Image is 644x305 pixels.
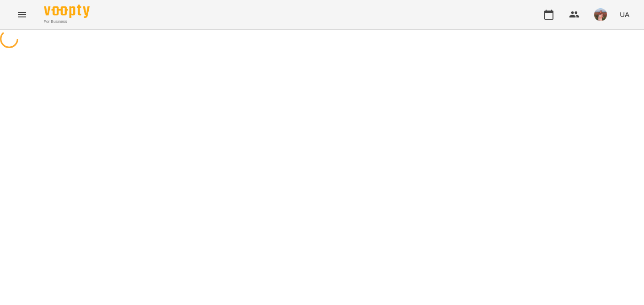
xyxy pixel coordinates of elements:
button: UA [616,6,633,23]
button: Menu [11,4,33,26]
span: UA [620,10,629,19]
img: 048db166075239a293953ae74408eb65.jpg [594,8,607,21]
span: For Business [44,19,90,25]
img: Voopty Logo [44,5,90,18]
